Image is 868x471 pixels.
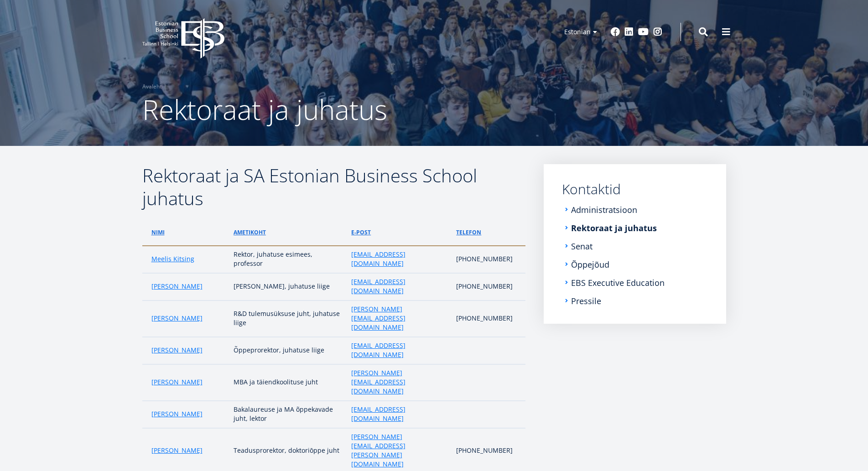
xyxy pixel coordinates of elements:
a: Senat [571,242,593,251]
td: [PHONE_NUMBER] [452,273,525,300]
a: [PERSON_NAME][EMAIL_ADDRESS][DOMAIN_NAME] [351,368,447,396]
a: [PERSON_NAME] [151,409,203,419]
a: e-post [351,228,371,237]
a: Linkedin [624,27,634,36]
a: [PERSON_NAME] [151,378,203,387]
a: Meelis Kitsing [151,254,194,264]
a: Rektoraat ja juhatus [571,223,657,233]
a: Kontaktid [562,182,708,196]
a: ametikoht [234,228,266,237]
a: Nimi [151,228,165,237]
a: Facebook [611,27,620,36]
a: [PERSON_NAME][EMAIL_ADDRESS][PERSON_NAME][DOMAIN_NAME] [351,432,447,469]
td: Bakalaureuse ja MA õppekavade juht, lektor [229,401,347,428]
a: [PERSON_NAME] [151,446,203,455]
a: Õppejõud [571,260,609,269]
td: [PHONE_NUMBER] [452,300,525,337]
a: [EMAIL_ADDRESS][DOMAIN_NAME] [351,277,447,295]
p: Rektor, juhatuse esimees, professor [234,250,342,268]
td: Õppeprorektor, juhatuse liige [229,337,347,364]
a: telefon [456,228,481,237]
td: MBA ja täiendkoolituse juht [229,364,347,401]
a: [PERSON_NAME] [151,346,203,355]
a: Avaleht [142,82,161,91]
a: EBS Executive Education [571,278,665,287]
td: [PERSON_NAME], juhatuse liige [229,273,347,300]
a: [PERSON_NAME][EMAIL_ADDRESS][DOMAIN_NAME] [351,305,447,332]
h2: Rektoraat ja SA Estonian Business School juhatus [142,164,525,210]
p: [PHONE_NUMBER] [456,254,516,264]
span: Rektoraat ja juhatus [142,91,387,128]
a: [PERSON_NAME] [151,282,203,291]
a: [EMAIL_ADDRESS][DOMAIN_NAME] [351,250,447,268]
a: Pressile [571,296,601,305]
a: Instagram [653,27,662,36]
a: Administratsioon [571,205,637,214]
a: [PERSON_NAME] [151,314,203,323]
a: [EMAIL_ADDRESS][DOMAIN_NAME] [351,341,447,359]
td: R&D tulemusüksuse juht, juhatuse liige [229,300,347,337]
a: Youtube [638,27,649,36]
a: [EMAIL_ADDRESS][DOMAIN_NAME] [351,405,447,423]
